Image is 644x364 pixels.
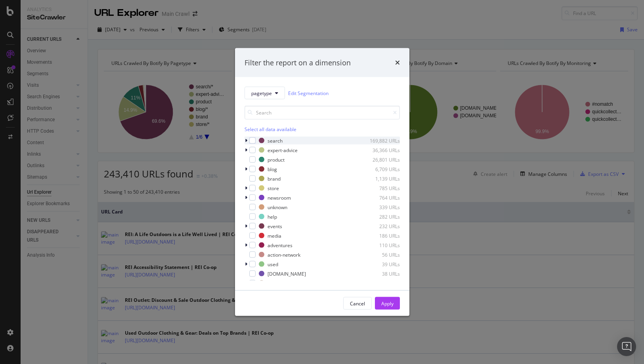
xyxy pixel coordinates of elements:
[361,280,400,286] div: 28 URLs
[268,194,291,201] div: newsroom
[268,137,283,144] div: search
[268,185,279,191] div: store
[361,251,400,258] div: 56 URLs
[361,137,400,144] div: 169,882 URLs
[268,270,306,277] div: [DOMAIN_NAME]
[361,270,400,277] div: 38 URLs
[268,261,278,267] div: used
[361,185,400,191] div: 785 URLs
[268,213,277,220] div: help
[245,57,351,68] div: Filter the report on a dimension
[268,166,277,172] div: blog
[361,156,400,163] div: 26,801 URLs
[361,242,400,248] div: 110 URLs
[268,204,287,210] div: unknown
[268,147,298,153] div: expert-advice
[361,213,400,220] div: 282 URLs
[361,204,400,210] div: 339 URLs
[381,300,394,307] div: Apply
[361,232,400,239] div: 186 URLs
[395,57,400,68] div: times
[343,297,372,310] button: Cancel
[268,156,285,163] div: product
[288,89,329,97] a: Edit Segmentation
[251,90,272,96] span: pagetype
[375,297,400,310] button: Apply
[361,261,400,267] div: 39 URLs
[268,251,300,258] div: action-network
[235,48,409,316] div: modal
[361,147,400,153] div: 36,366 URLs
[268,223,282,229] div: events
[268,280,296,286] div: membership
[361,194,400,201] div: 764 URLs
[268,242,292,248] div: adventures
[350,300,365,307] div: Cancel
[617,337,636,356] div: Open Intercom Messenger
[268,232,281,239] div: media
[245,87,285,99] button: pagetype
[361,223,400,229] div: 232 URLs
[245,106,400,120] input: Search
[245,126,400,133] div: Select all data available
[268,175,281,182] div: brand
[361,175,400,182] div: 1,139 URLs
[361,166,400,172] div: 6,709 URLs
